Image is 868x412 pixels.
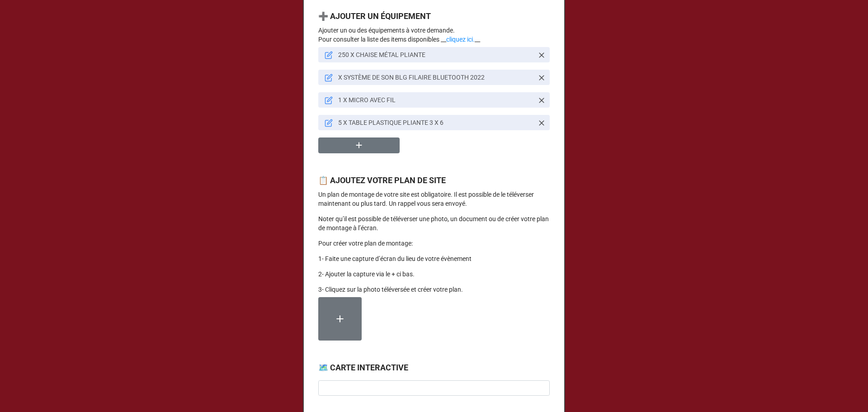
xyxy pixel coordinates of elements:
[446,36,475,43] a: cliquez ici.
[318,174,446,187] label: 📋 AJOUTEZ VOTRE PLAN DE SITE
[338,95,533,104] p: 1 X MICRO AVEC FIL
[318,361,408,374] label: 🗺️ CARTE INTERACTIVE
[318,214,550,232] p: Noter qu’il est possible de téléverser une photo, un document ou de créer votre plan de montage à...
[318,239,550,248] p: Pour créer votre plan de montage:
[318,285,550,294] p: 3- Cliquez sur la photo téléversée et créer votre plan.
[318,26,550,44] p: Ajouter un ou des équipements à votre demande. Pour consulter la liste des items disponibles __ __
[318,10,431,23] label: ➕ AJOUTER UN ÉQUIPEMENT
[338,73,533,82] p: X SYSTÈME DE SON BLG FILAIRE BLUETOOTH 2022
[338,118,533,127] p: 5 X TABLE PLASTIQUE PLIANTE 3 X 6
[318,270,550,279] p: 2- Ajouter la capture via le + ci bas.
[318,190,550,208] p: Un plan de montage de votre site est obligatoire. Il est possible de le téléverser maintenant ou ...
[338,50,533,59] p: 250 X CHAISE MÉTAL PLIANTE
[318,254,550,263] p: 1- Faite une capture d’écran du lieu de votre évènement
